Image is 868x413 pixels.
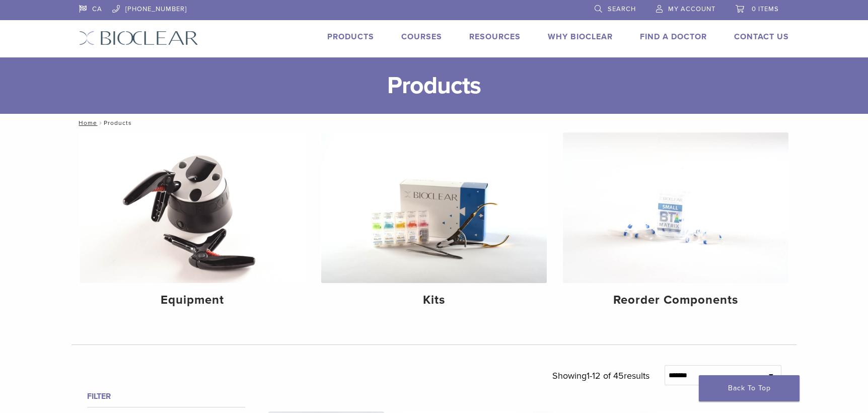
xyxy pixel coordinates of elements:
[76,119,97,126] a: Home
[571,291,780,309] h4: Reorder Components
[329,291,539,309] h4: Kits
[668,5,715,13] span: My Account
[752,5,779,13] span: 0 items
[80,132,305,316] a: Equipment
[80,132,305,283] img: Equipment
[97,120,104,125] span: /
[469,32,521,42] a: Resources
[587,370,624,381] span: 1-12 of 45
[88,291,297,309] h4: Equipment
[71,114,797,132] nav: Products
[552,365,649,386] p: Showing results
[87,390,245,402] h4: Filter
[734,32,789,42] a: Contact Us
[563,132,788,316] a: Reorder Components
[321,132,547,316] a: Kits
[563,132,788,283] img: Reorder Components
[548,32,613,42] a: Why Bioclear
[327,32,374,42] a: Products
[321,132,547,283] img: Kits
[640,32,707,42] a: Find A Doctor
[699,375,800,401] a: Back To Top
[79,31,198,45] img: Bioclear
[401,32,442,42] a: Courses
[608,5,636,13] span: Search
